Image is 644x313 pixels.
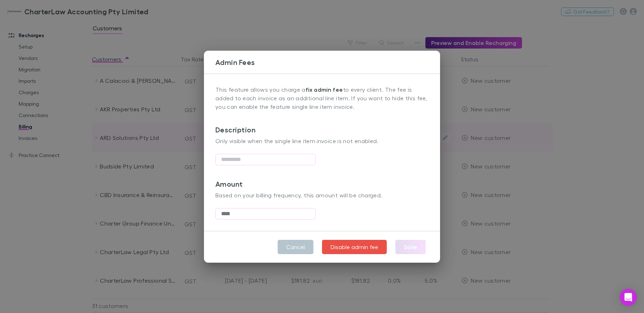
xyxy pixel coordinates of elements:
h3: Amount [215,165,429,191]
p: Based on your billing frequency, this amount will be charged . [215,191,429,200]
h3: Description [215,111,429,137]
p: Only visible when the single line item invoice is not enabled. [215,137,429,145]
h3: Admin Fees [215,58,440,66]
div: Open Intercom Messenger [620,289,637,306]
button: Save [395,240,426,254]
strong: fix admin fee [306,86,343,93]
p: This feature allows you charge a to every client. The fee is added to each invoice as an addition... [215,85,429,111]
button: Cancel [278,240,313,254]
button: Disable admin fee [322,240,387,254]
